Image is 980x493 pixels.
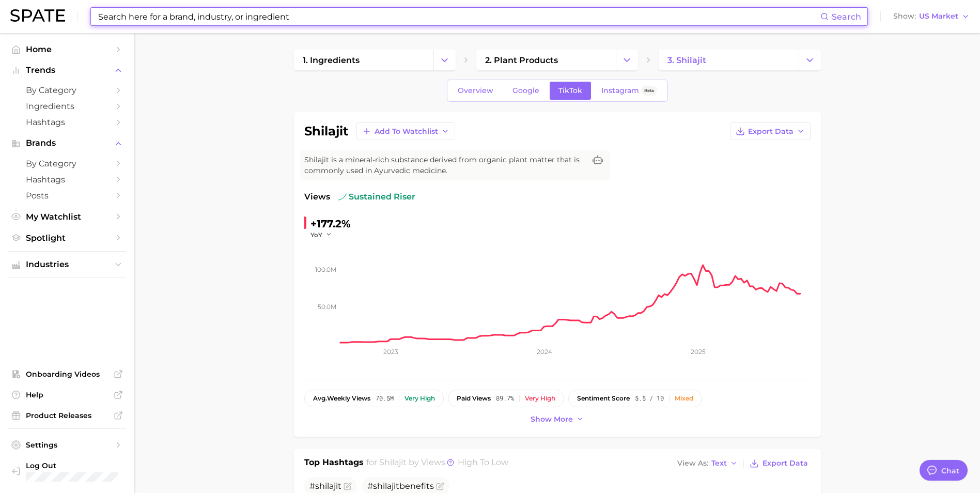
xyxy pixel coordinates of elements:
[303,55,360,65] span: 1. ingredients
[26,191,108,201] span: Posts
[313,395,370,402] span: weekly views
[476,50,616,70] a: 2. plant products
[8,387,126,403] a: Help
[26,411,108,420] span: Product Releases
[449,82,502,100] a: Overview
[26,175,108,184] span: Hashtags
[8,98,126,114] a: Ingredients
[26,85,108,95] span: by Category
[891,10,972,23] button: ShowUS Market
[457,395,491,402] span: paid views
[26,260,108,269] span: Industries
[367,481,434,491] span: # benefits
[893,13,916,19] span: Show
[366,456,508,471] h2: for by Views
[550,82,591,100] a: TikTok
[711,460,727,466] span: Text
[485,55,558,65] span: 2. plant products
[675,395,693,402] div: Mixed
[8,257,126,272] button: Industries
[919,13,958,19] span: US Market
[97,8,820,25] input: Search here for a brand, industry, or ingredient
[26,138,108,148] span: Brands
[644,86,654,95] span: Beta
[496,395,514,402] span: 89.7%
[601,86,639,95] span: Instagram
[8,135,126,151] button: Brands
[748,127,794,136] span: Export Data
[568,390,702,407] button: sentiment score5.5 / 10Mixed
[8,63,126,78] button: Trends
[26,233,108,243] span: Spotlight
[577,395,630,402] span: sentiment score
[536,348,552,356] tspan: 2024
[8,172,126,188] a: Hashtags
[304,125,348,137] h1: shilajit
[310,215,351,232] div: +177.2%
[504,82,548,100] a: Google
[26,66,108,75] span: Trends
[8,82,126,98] a: by Category
[373,481,399,491] span: shilajit
[659,50,798,70] a: 3. shilajit
[458,457,508,467] span: high to low
[531,415,573,424] span: Show more
[304,191,330,203] span: Views
[338,193,347,201] img: sustained riser
[635,395,664,402] span: 5.5 / 10
[763,459,808,468] span: Export Data
[593,82,666,100] a: InstagramBeta
[8,114,126,130] a: Hashtags
[26,159,108,168] span: by Category
[309,481,341,491] span: #
[730,122,811,140] button: Export Data
[405,395,435,402] div: Very high
[304,456,364,471] h1: Top Hashtags
[310,230,333,239] button: YoY
[8,188,126,204] a: Posts
[8,408,126,423] a: Product Releases
[8,458,126,485] a: Log out. Currently logged in with e-mail alyons@naturalfactors.com.
[26,369,108,379] span: Onboarding Videos
[304,155,585,176] span: Shilajit is a mineral-rich substance derived from organic plant matter that is commonly used in A...
[747,456,810,471] button: Export Data
[26,212,108,222] span: My Watchlist
[832,12,861,22] span: Search
[8,230,126,246] a: Spotlight
[379,457,407,467] span: shilajit
[667,55,706,65] span: 3. shilajit
[310,230,322,239] span: YoY
[26,101,108,111] span: Ingredients
[691,348,706,356] tspan: 2025
[344,482,352,490] button: Flag as miscategorized or irrelevant
[525,395,555,402] div: Very high
[8,366,126,382] a: Onboarding Videos
[26,440,108,450] span: Settings
[558,86,582,95] span: TikTok
[675,457,741,470] button: View AsText
[799,50,821,70] button: Change Category
[8,209,126,225] a: My Watchlist
[338,191,415,203] span: sustained riser
[313,394,327,402] abbr: average
[458,86,493,95] span: Overview
[10,9,65,22] img: SPATE
[528,412,587,426] button: Show more
[448,390,564,407] button: paid views89.7%Very high
[304,390,444,407] button: avg.weekly views70.5mVery high
[294,50,433,70] a: 1. ingredients
[318,303,336,311] tspan: 50.0m
[433,50,456,70] button: Change Category
[383,348,398,356] tspan: 2023
[315,481,341,491] span: shilajit
[677,460,708,466] span: View As
[436,482,444,490] button: Flag as miscategorized or irrelevant
[8,437,126,453] a: Settings
[26,461,124,470] span: Log Out
[512,86,539,95] span: Google
[315,266,336,273] tspan: 100.0m
[375,127,438,136] span: Add to Watchlist
[8,41,126,57] a: Home
[26,44,108,54] span: Home
[8,156,126,172] a: by Category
